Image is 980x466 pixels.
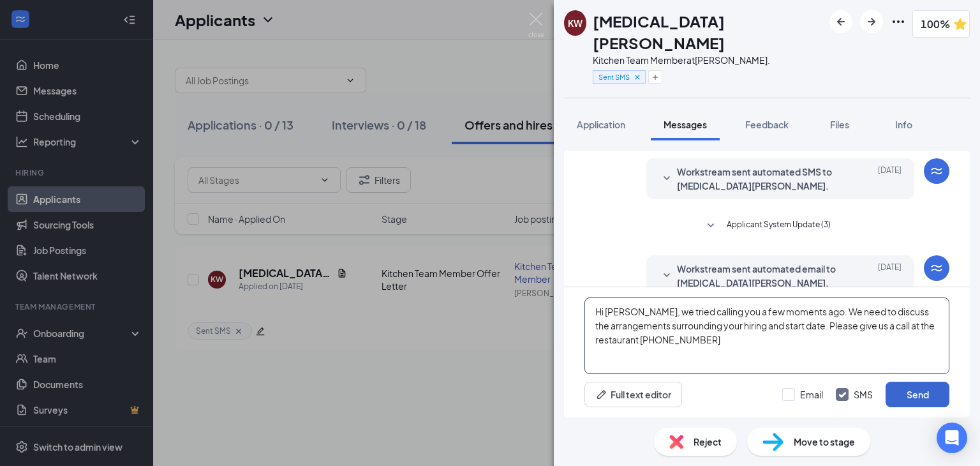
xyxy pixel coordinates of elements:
[929,163,944,179] svg: WorkstreamLogo
[584,297,949,374] textarea: Hi [PERSON_NAME], we tried calling you a few moments ago. We need to discuss the arrangements sur...
[568,17,583,29] div: KW
[659,268,674,283] svg: SmallChevronDown
[584,382,682,407] button: Full text editorPen
[651,73,659,81] svg: Plus
[677,165,844,193] span: Workstream sent automated SMS to [MEDICAL_DATA][PERSON_NAME].
[703,218,718,234] svg: SmallChevronDown
[878,165,902,193] span: [DATE]
[829,10,852,33] button: ArrowLeftNew
[921,16,950,32] span: 100%
[937,423,967,453] div: Open Intercom Messenger
[794,435,855,449] span: Move to stage
[595,388,608,401] svg: Pen
[633,73,642,82] svg: Cross
[929,260,944,276] svg: WorkstreamLogo
[895,119,912,130] span: Info
[598,71,630,82] span: Sent SMS
[727,218,831,234] span: Applicant System Update (3)
[593,54,823,66] div: Kitchen Team Member at [PERSON_NAME].
[830,119,849,130] span: Files
[886,382,949,407] button: Send
[648,70,662,84] button: Plus
[833,14,849,29] svg: ArrowLeftNew
[891,14,906,29] svg: Ellipses
[864,14,879,29] svg: ArrowRight
[745,119,789,130] span: Feedback
[694,435,722,449] span: Reject
[677,262,844,290] span: Workstream sent automated email to [MEDICAL_DATA][PERSON_NAME].
[664,119,707,130] span: Messages
[593,10,823,54] h1: [MEDICAL_DATA][PERSON_NAME]
[860,10,883,33] button: ArrowRight
[703,218,831,234] button: SmallChevronDownApplicant System Update (3)
[659,171,674,186] svg: SmallChevronDown
[878,262,902,290] span: [DATE]
[577,119,625,130] span: Application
